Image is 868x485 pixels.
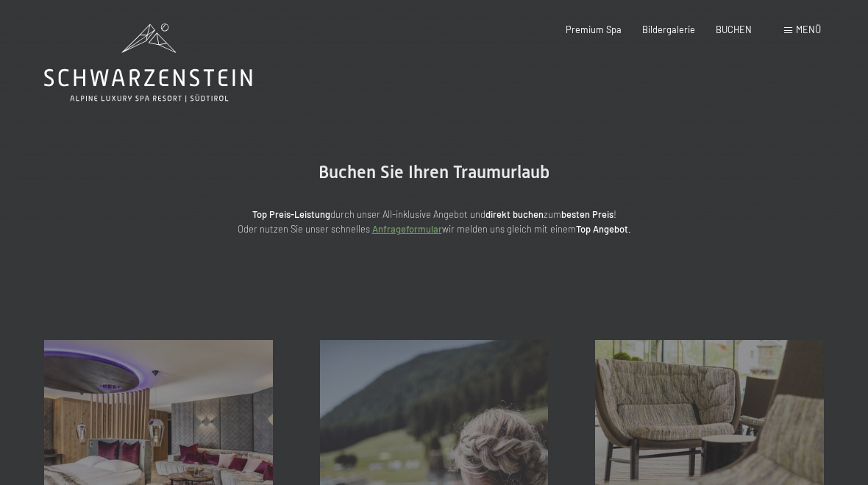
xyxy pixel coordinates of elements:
strong: Top Preis-Leistung [252,208,330,220]
span: Buchen Sie Ihren Traumurlaub [319,162,549,183]
strong: direkt buchen [485,208,544,220]
p: durch unser All-inklusive Angebot und zum ! Oder nutzen Sie unser schnelles wir melden uns gleich... [140,207,728,237]
a: Bildergalerie [642,24,695,35]
strong: Top Angebot. [576,223,631,235]
a: BUCHEN [716,24,752,35]
strong: besten Preis [561,208,613,220]
span: Menü [796,24,821,35]
a: Premium Spa [566,24,622,35]
a: Anfrageformular [372,223,442,235]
